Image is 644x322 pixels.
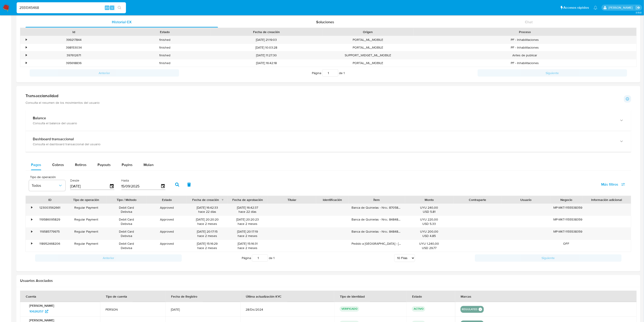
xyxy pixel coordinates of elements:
div: PORTAL_ML_MOBILE [323,44,414,51]
span: 3.158.1 [636,11,642,14]
span: 1 [344,71,345,75]
div: Antes de publicar [413,52,636,59]
a: Salir [636,5,641,10]
span: s [111,5,113,10]
div: Origen [326,30,411,34]
button: search-icon [115,5,124,11]
button: Anterior [30,69,179,77]
div: PF - Inhabilitaciones [413,59,636,67]
div: PORTAL_ML_MOBILE [323,59,414,67]
div: • [26,61,27,65]
div: PORTAL_ML_MOBILE [323,36,414,44]
a: Notificaciones [594,6,598,10]
div: • [26,38,27,42]
div: Id [31,30,116,34]
div: [DATE] 16:42:18 [210,59,322,67]
h2: Usuarios Asociados [20,279,637,283]
div: 397612671 [28,52,119,59]
div: PF - Inhabilitaciones [413,44,636,51]
span: Página de [312,69,345,77]
span: Accesos rápidos [564,5,589,10]
div: • [26,45,27,50]
span: Soluciones [316,19,334,25]
span: Historial CX [112,19,132,25]
div: SUPPORT_WIDGET_ML_MOBILE [323,52,414,59]
div: [DATE] 10:03:28 [210,44,322,51]
div: Fecha de creación [213,30,319,34]
div: • [26,53,27,57]
div: finished [119,36,210,44]
div: PF - Inhabilitaciones [413,36,636,44]
div: 398153034 [28,44,119,51]
button: Siguiente [478,69,627,77]
div: 399217844 [28,36,119,44]
div: finished [119,44,210,51]
input: Buscar usuario o caso... [17,5,126,11]
span: Alt [105,5,109,10]
div: finished [119,52,210,59]
div: 395618836 [28,59,119,67]
div: Estado [123,30,207,34]
span: Chat [525,19,533,25]
p: gregorio.negri@mercadolibre.com [608,5,634,10]
div: Proceso [417,30,633,34]
div: [DATE] 21:19:03 [210,36,322,44]
div: [DATE] 11:27:30 [210,52,322,59]
div: finished [119,59,210,67]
